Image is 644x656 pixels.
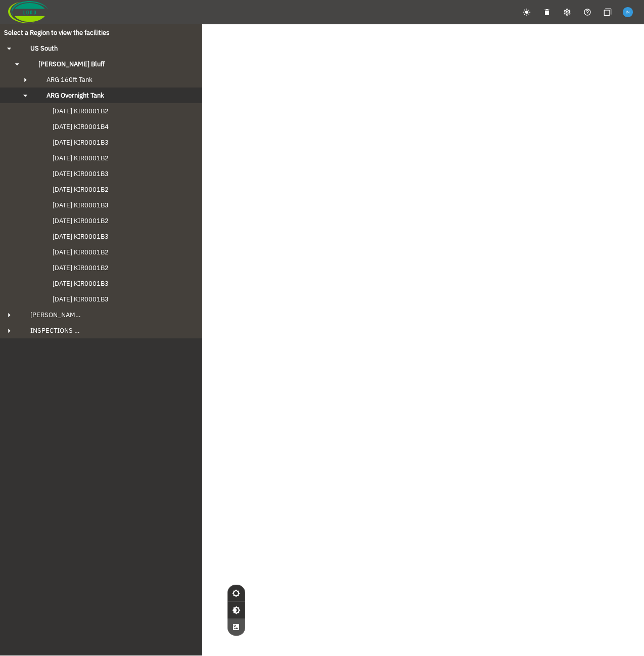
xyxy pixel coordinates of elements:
span: 2024-09-05_KIR0001B3 [32,295,109,303]
span: 2024-09-07_KIR0001B3 [32,279,109,288]
span: 2024-08-30_KIR0001B2 [32,185,109,194]
span: 2024-09-07_KIR0001B2 [32,264,109,272]
span: 2024-09-02_KIR0001B3 [32,232,109,241]
span: 2024-08-30_KIR0001B3 [32,201,109,209]
img: Company Logo [8,1,48,23]
span: 2024-09-20_KIR0001B2 [32,107,109,115]
span: US South [22,44,58,53]
span: 2024-09-05_KIR0001B2 [32,216,109,225]
span: 2024-09-04_KIR0001B2 [32,248,109,256]
img: f6ffcea323530ad0f5eeb9c9447a59c5 [623,7,632,17]
span: 2024-09-08_KIR0001B2 [32,154,109,162]
span: 2024-09-20_KIR0001B3 [32,138,109,147]
span: 2024-09-20_KIR0001B4 [32,122,109,131]
span: ARG Overnight Tank [47,91,104,100]
span: [PERSON_NAME][GEOGRAPHIC_DATA] [22,311,82,319]
span: [PERSON_NAME] Bluff [38,60,105,68]
span: ARG 160ft Tank [47,75,93,84]
span: 2024-09-08_KIR0001B3 [32,169,109,178]
span: INSPECTIONS IN REVIEW [22,326,82,335]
